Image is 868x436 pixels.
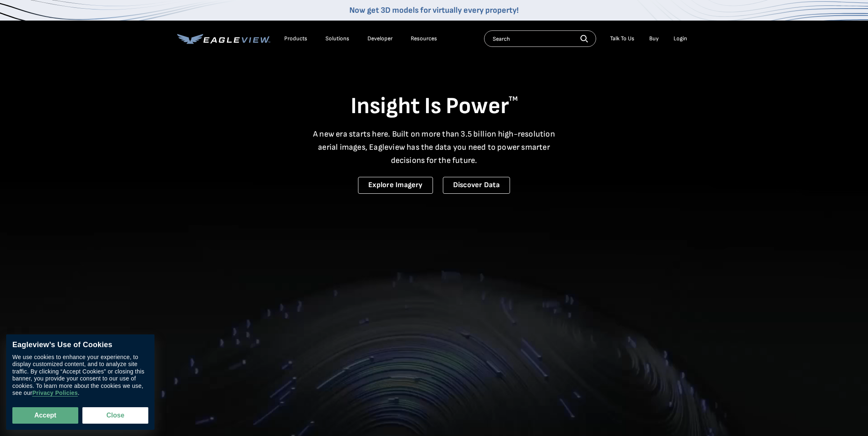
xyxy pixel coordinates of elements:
sup: TM [509,95,518,103]
div: Solutions [325,35,349,42]
button: Accept [12,407,78,424]
h1: Insight Is Power [177,92,691,121]
a: Developer [367,35,393,42]
div: Products [284,35,307,42]
a: Discover Data [443,177,510,194]
a: Privacy Policies [32,390,77,397]
div: Eagleview’s Use of Cookies [12,341,148,350]
a: Buy [649,35,659,42]
a: Now get 3D models for virtually every property! [349,5,519,15]
div: Resources [411,35,437,42]
p: A new era starts here. Built on more than 3.5 billion high-resolution aerial images, Eagleview ha... [308,128,560,167]
a: Explore Imagery [358,177,433,194]
div: Talk To Us [610,35,634,42]
input: Search [484,30,596,47]
div: We use cookies to enhance your experience, to display customized content, and to analyze site tra... [12,354,148,397]
button: Close [82,407,148,424]
div: Login [674,35,687,42]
